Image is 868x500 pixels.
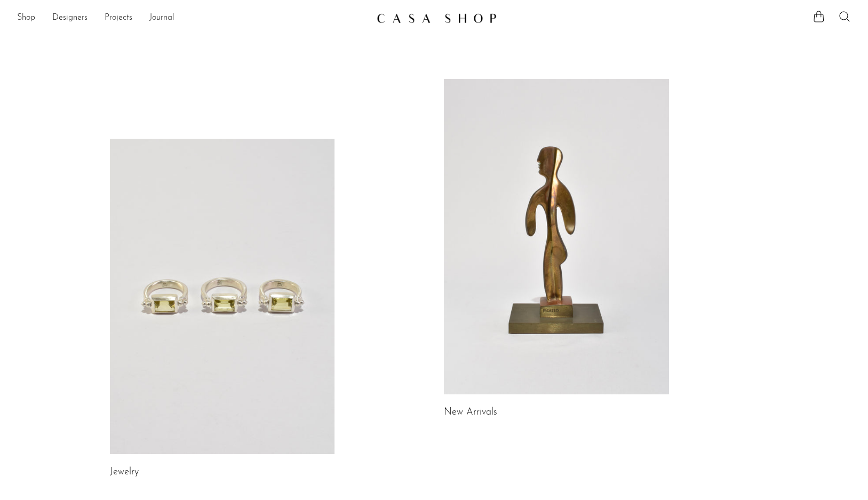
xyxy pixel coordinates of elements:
[105,11,132,25] a: Projects
[17,9,368,27] nav: Desktop navigation
[110,467,139,477] a: Jewelry
[149,11,174,25] a: Journal
[17,11,35,25] a: Shop
[444,408,497,417] a: New Arrivals
[17,9,368,27] ul: NEW HEADER MENU
[52,11,87,25] a: Designers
